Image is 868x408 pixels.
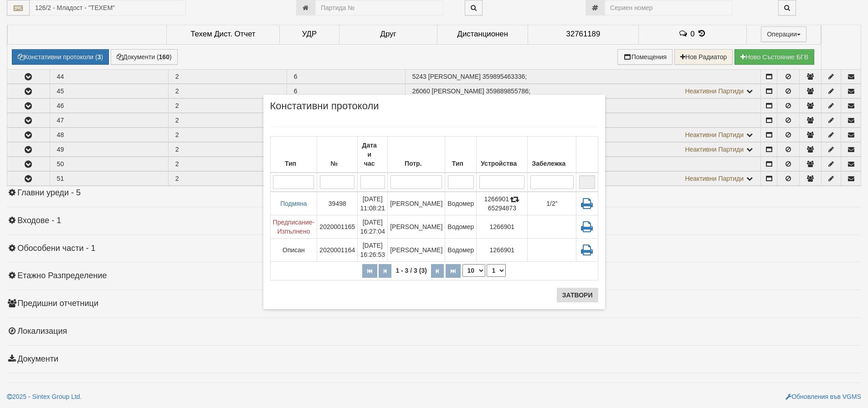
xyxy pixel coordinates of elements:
td: 2020001164 [317,239,358,262]
th: : No sort applied, sorting is disabled [576,137,598,173]
td: Водомер [445,215,477,239]
button: Следваща страница [431,264,444,278]
td: 1/2” [528,192,576,215]
div: № [319,157,355,170]
th: Устройства: No sort applied, activate to apply an ascending sort [477,137,528,173]
td: Водомер [445,239,477,262]
td: 2020001165 [317,215,358,239]
th: Потр.: No sort applied, activate to apply an ascending sort [388,137,445,173]
select: Страница номер [487,264,506,277]
td: [PERSON_NAME] [388,239,445,262]
span: Констативни протоколи [270,102,379,117]
td: Описан [270,239,317,262]
th: Дата и час: Descending sort applied, activate to apply an ascending sort [358,137,388,173]
th: Тип: No sort applied, activate to apply an ascending sort [270,137,317,173]
td: [PERSON_NAME] [388,215,445,239]
div: Тип [273,157,315,170]
select: Брой редове на страница [462,264,485,277]
span: 1 - 3 / 3 (3) [393,267,429,274]
td: 1266901 65294873 [477,192,528,215]
td: Водомер [445,192,477,215]
div: Забележка [530,157,574,170]
div: Устройства [479,157,525,170]
button: Затвори [557,288,598,302]
th: №: No sort applied, activate to apply an ascending sort [317,137,358,173]
button: Последна страница [446,264,461,278]
th: Тип: No sort applied, activate to apply an ascending sort [445,137,477,173]
button: Първа страница [362,264,377,278]
td: 39498 [317,192,358,215]
div: Дата и час [360,139,385,170]
th: Забележка: No sort applied, activate to apply an ascending sort [528,137,576,173]
button: Предишна страница [379,264,391,278]
td: Подмяна [270,192,317,215]
td: 1266901 [477,239,528,262]
td: [DATE] 11:08:21 [358,192,388,215]
div: Потр. [390,157,442,170]
td: Предписание [270,215,317,239]
div: Тип [447,157,474,170]
td: [DATE] 16:27:04 [358,215,388,239]
td: [DATE] 16:26:53 [358,239,388,262]
td: [PERSON_NAME] [388,192,445,215]
td: 1266901 [477,215,528,239]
